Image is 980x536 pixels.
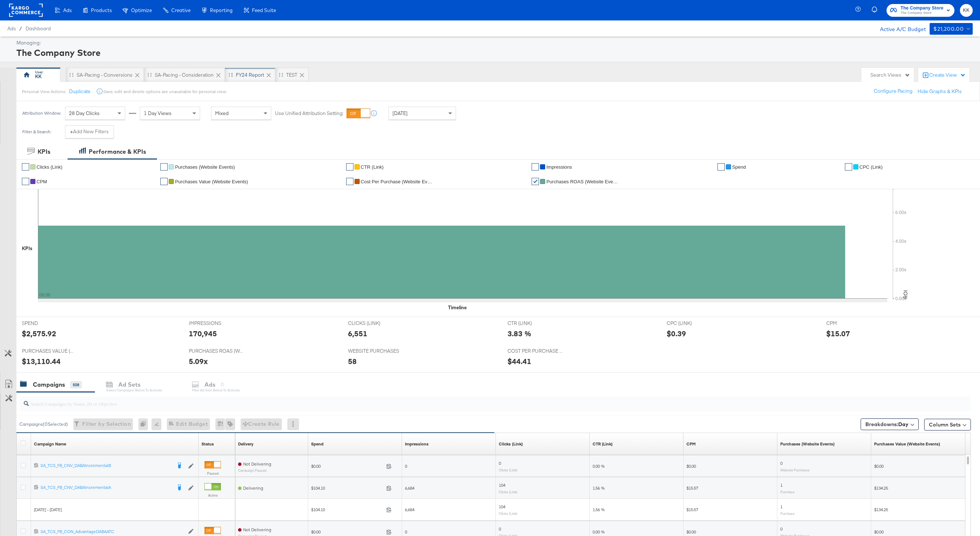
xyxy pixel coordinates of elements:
[887,4,954,17] button: The Company StoreThe Company Store
[215,110,229,116] span: Mixed
[780,511,795,516] sub: Purchase
[16,39,971,46] div: Managing:
[33,380,65,389] div: Campaigns
[22,111,61,116] div: Attribution Window:
[933,24,964,34] div: $21,200.00
[532,178,539,185] a: ✔
[686,507,698,512] span: $15.57
[19,421,68,428] div: Campaigns ( 0 Selected)
[63,7,72,13] span: Ads
[393,110,407,116] span: [DATE]
[546,179,619,184] span: Purchases ROAS (Website Events)
[348,320,403,327] span: CLICKS (LINK)
[69,73,73,77] div: Drag to reorder tab
[65,125,114,138] button: +Add New Filters
[499,490,517,494] sub: Clicks (Link)
[532,163,539,171] a: ✔
[238,441,253,447] div: Delivery
[22,356,61,367] div: $13,110.44
[898,421,908,428] b: Day
[686,463,696,469] span: $0.00
[189,328,217,339] div: 170,945
[686,485,698,491] span: $15.57
[171,7,191,13] span: Creative
[204,471,221,476] label: Paused
[780,504,782,509] span: 1
[924,419,971,430] button: Column Sets
[499,526,501,532] span: 0
[41,529,184,535] a: SA_TCS_FB_CON_AdvantageDABAATC
[22,89,66,95] div: Personal View Actions:
[204,493,221,498] label: Active
[361,164,384,170] span: CTR (Link)
[144,110,172,116] span: 1 Day Views
[593,441,613,447] div: CTR (Link)
[243,485,263,491] span: Delivering
[34,507,62,512] span: [DATE] - [DATE]
[686,529,696,535] span: $0.00
[41,485,172,490] div: SA_TCS_FB_CNV_DABAIncrementalA
[405,441,429,447] a: The number of times your ad was served. On mobile apps an ad is counted as served the first time ...
[930,23,973,35] button: $21,200.00
[874,485,888,491] span: $134.25
[780,441,835,447] div: Purchases (Website Events)
[900,10,943,16] span: The Company Store
[238,468,271,472] sub: Campaign Paused
[252,7,276,13] span: Feed Suite
[361,179,434,184] span: Cost Per Purchase (Website Events)
[243,461,271,467] span: Not Delivering
[826,328,850,339] div: $15.07
[780,468,810,472] sub: Website Purchases
[189,320,244,327] span: IMPRESSIONS
[499,441,523,447] a: The number of clicks on links appearing on your ad or Page that direct people to your sites off F...
[91,7,112,13] span: Products
[869,85,918,98] button: Configure Pacing
[780,526,782,532] span: 0
[229,73,233,77] div: Drag to reorder tab
[593,529,605,535] span: 0.00 %
[348,328,367,339] div: 6,551
[593,485,605,491] span: 1.56 %
[22,320,77,327] span: SPEND
[405,485,414,491] span: 6,684
[148,73,152,77] div: Drag to reorder tab
[861,418,919,430] button: Breakdowns:Day
[348,348,403,355] span: WEBSITE PURCHASES
[236,72,264,79] div: FY24 Report
[405,529,407,535] span: 0
[780,490,795,494] sub: Purchase
[69,88,91,95] button: Duplicate
[508,320,562,327] span: CTR (LINK)
[667,320,721,327] span: CPC (LINK)
[929,72,966,79] div: Create View
[16,26,26,31] span: /
[138,418,152,430] div: 0
[311,507,383,512] span: $104.10
[35,73,42,80] div: KK
[29,394,881,408] input: Search Campaigns by Name, ID or Objective
[780,441,835,447] a: The number of times a purchase was made tracked by your Custom Audience pixel on your website aft...
[865,421,908,428] span: Breakdowns:
[69,110,100,116] span: 28 Day Clicks
[902,290,909,299] text: ROI
[346,163,353,171] a: ✔
[202,441,214,447] div: Status
[26,26,51,31] span: Dashboard
[874,441,940,447] div: Purchases Value (Website Events)
[7,26,16,31] span: Ads
[22,245,32,252] div: KPIs
[37,164,62,170] span: Clicks (Link)
[103,89,226,95] div: Save, edit and delete options are unavailable for personal view.
[311,463,383,469] span: $0.00
[405,507,414,512] span: 6,684
[22,328,56,339] div: $2,575.92
[717,163,725,171] a: ✔
[405,441,429,447] div: Impressions
[780,482,782,488] span: 1
[41,463,172,468] div: SA_TCS_FB_CNV_DABAIncrementalB
[275,110,344,117] label: Use Unified Attribution Setting:
[22,348,77,355] span: PURCHASES VALUE (WEBSITE EVENTS)
[89,148,146,156] div: Performance & KPIs
[508,328,531,339] div: 3.83 %
[22,178,29,185] a: ✔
